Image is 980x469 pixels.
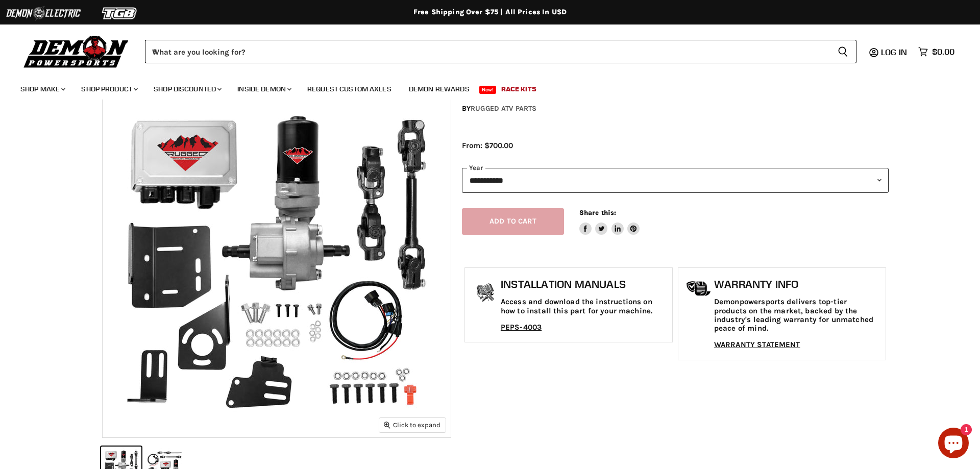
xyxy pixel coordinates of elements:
[479,86,497,94] span: New!
[494,79,544,100] a: Race Kits
[462,141,513,150] span: From: $700.00
[13,79,71,100] a: Shop Make
[579,208,640,235] aside: Share this:
[145,40,829,63] input: When autocomplete results are available use up and down arrows to review and enter to select
[714,340,800,349] a: WARRANTY STATEMENT
[501,298,667,315] p: Access and download the instructions on how to install this part for your machine.
[462,168,889,193] select: year
[935,428,972,461] inbox-online-store-chat: Shopify online store chat
[300,79,399,100] a: Request Custom Axles
[13,75,952,100] ul: Main menu
[401,79,477,100] a: Demon Rewards
[73,79,144,100] a: Shop Product
[20,33,132,69] img: Demon Powersports
[462,103,889,114] div: by
[686,281,712,297] img: warranty-icon.png
[501,278,667,290] h1: Installation Manuals
[501,323,542,332] a: PEPS-4003
[145,40,856,63] form: Product
[829,40,856,63] button: Search
[714,278,880,290] h1: Warranty Info
[462,89,889,102] h1: Polaris Ranger 700 Rugged Electric Power Steering Kit
[579,209,616,216] span: Share this:
[932,47,954,57] span: $0.00
[103,89,451,437] img: IMAGE
[913,44,960,59] a: $0.00
[473,281,498,306] img: install_manual-icon.png
[146,79,228,100] a: Shop Discounted
[714,298,880,333] p: Demonpowersports delivers top-tier products on the market, backed by the industry's leading warra...
[881,47,907,57] span: Log in
[384,421,440,429] span: Click to expand
[5,4,82,23] img: Demon Electric Logo 2
[876,47,913,57] a: Log in
[82,8,898,17] div: Free Shipping Over $75 | All Prices In USD
[471,104,536,113] a: Rugged ATV Parts
[82,4,158,23] img: TGB Logo 2
[230,79,298,100] a: Inside Demon
[379,418,446,432] button: Click to expand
